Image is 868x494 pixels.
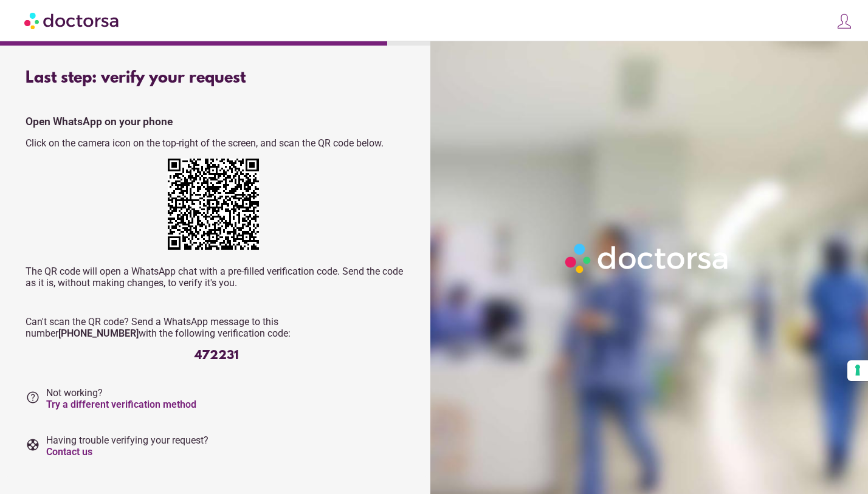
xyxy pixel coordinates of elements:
img: Logo-Doctorsa-trans-White-partial-flat.png [560,239,734,278]
a: Contact us [46,446,92,458]
strong: [PHONE_NUMBER] [58,328,139,339]
i: support [26,437,40,452]
p: Click on the camera icon on the top-right of the screen, and scan the QR code below. [26,137,407,149]
a: Try a different verification method [46,399,196,410]
i: help [26,390,40,405]
img: icons8-customer-100.png [836,13,853,30]
img: vLOYiAAAAAZJREFUAwCJuAdLQzEzqAAAAABJRU5ErkJggg== [168,159,259,250]
span: Not working? [46,387,196,410]
img: Doctorsa.com [24,7,120,34]
div: 472231 [26,349,407,363]
div: https://wa.me/+12673231263?text=My+request+verification+code+is+472231 [168,159,265,256]
p: Can't scan the QR code? Send a WhatsApp message to this number with the following verification code: [26,316,407,339]
p: The QR code will open a WhatsApp chat with a pre-filled verification code. Send the code as it is... [26,266,407,289]
strong: Open WhatsApp on your phone [26,115,173,128]
span: Having trouble verifying your request? [46,434,208,458]
button: Your consent preferences for tracking technologies [847,360,868,381]
div: Last step: verify your request [26,69,407,87]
